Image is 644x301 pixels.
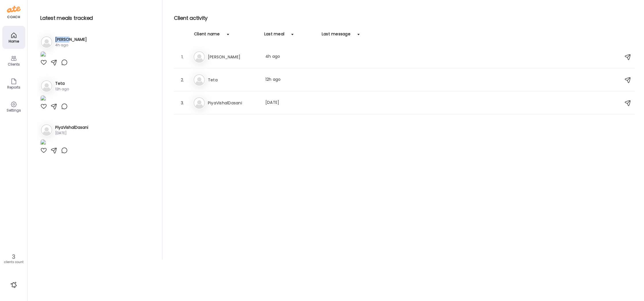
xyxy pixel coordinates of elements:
div: Home [3,39,24,43]
h3: Teta [55,80,69,87]
div: 4h ago [55,43,87,48]
img: bg-avatar-default.svg [193,97,205,109]
div: [DATE] [265,99,316,106]
div: Client name [194,31,220,40]
h3: PiyaVishalDasani [55,124,88,131]
div: [DATE] [55,131,88,136]
div: clients count [2,260,25,264]
div: 12h ago [265,76,316,83]
div: 2. [179,76,186,83]
img: bg-avatar-default.svg [41,124,52,136]
div: Clients [3,62,24,66]
div: Reports [3,85,24,89]
div: 12h ago [55,87,69,92]
div: coach [7,15,20,20]
div: Settings [3,108,24,112]
h2: Client activity [174,14,635,22]
h3: [PERSON_NAME] [208,53,258,60]
div: 1. [179,53,186,60]
div: Last meal [264,31,284,40]
img: bg-avatar-default.svg [41,36,52,48]
h3: Teta [208,76,258,83]
div: 4h ago [265,53,316,60]
div: Last message [322,31,350,40]
img: bg-avatar-default.svg [193,74,205,86]
h3: PiyaVishalDasani [208,99,258,106]
img: images%2Fpgn5iAKjEcUp24spmuWATARJE813%2Fl4tiLBLTanymdAdFJL9G%2FX6qgSfRzIBwhVFhWqLlh_1080 [40,95,46,103]
img: images%2FarLOzGjznlMIvgNDiZEE842ezzk2%2F4lwNK5SztiowKZV7TIY5%2FgyRkMhHJNad7SRIY5NBw_1080 [40,139,46,147]
img: bg-avatar-default.svg [41,80,52,92]
div: 3 [2,253,25,260]
img: ate [7,5,21,14]
img: bg-avatar-default.svg [193,51,205,63]
div: 3. [179,99,186,106]
img: images%2FASvTqiepuMQsctXZ5VpTiQTYbHk1%2F3gWfEmmOHw5OKLePK6rR%2F8UJNW2EYUlzGNijeDgSF_1080 [40,51,46,59]
h2: Latest meals tracked [40,14,153,22]
h3: [PERSON_NAME] [55,37,87,43]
